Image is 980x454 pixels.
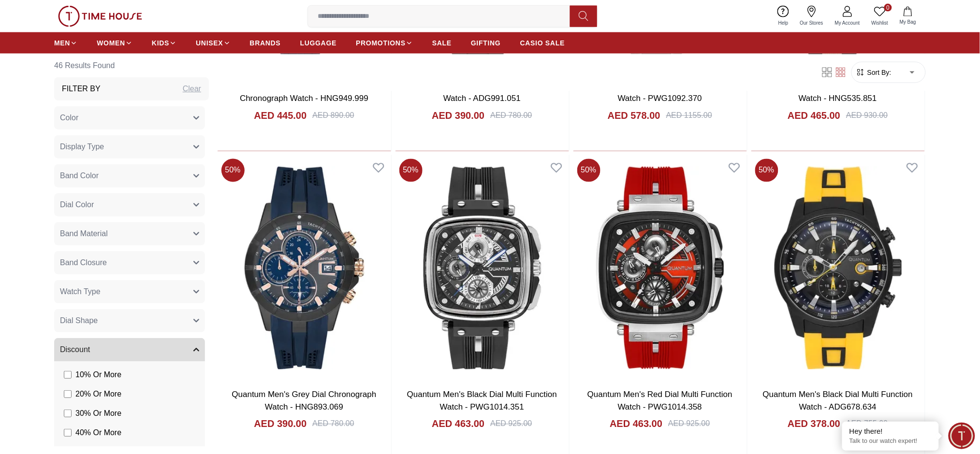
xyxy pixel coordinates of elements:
h4: AED 463.00 [610,417,662,431]
button: Color [54,106,205,129]
input: 10% Or More [64,371,72,379]
span: My Account [831,19,864,27]
div: Chat Widget [949,423,975,449]
span: Dial Shape [60,315,98,326]
a: UNISEX [196,34,230,52]
h4: AED 390.00 [432,109,484,122]
span: Color [60,112,78,124]
a: BRANDS [250,34,281,52]
h4: AED 465.00 [788,109,840,122]
div: AED 925.00 [490,418,532,430]
a: GIFTING [471,34,501,52]
img: ... [58,6,142,27]
div: Hey there! [849,426,932,436]
span: Sort By: [865,68,892,77]
button: Dial Color [54,193,205,216]
div: Clear [183,83,201,95]
a: Help [773,4,794,28]
a: LUGGAGE [300,34,337,52]
h4: AED 378.00 [788,417,840,431]
button: Band Material [54,222,205,245]
a: Quantum Men's Red Dial Multi Function Watch - PWG1014.358 [587,390,732,412]
span: 50 % [577,159,600,182]
span: Display Type [60,141,104,153]
a: KIDS [152,34,176,52]
span: My Bag [896,18,920,26]
span: UNISEX [196,38,223,48]
button: Watch Type [54,280,205,303]
span: Discount [60,344,90,355]
h6: 46 Results Found [54,54,209,77]
div: AED 755.00 [846,418,888,430]
button: Band Closure [54,251,205,274]
span: GIFTING [471,38,501,48]
a: WOMEN [97,34,132,52]
span: Dial Color [60,199,94,211]
h3: Filter By [62,83,101,95]
a: Quantum Men's Black Dial Multi Function Watch - ADG678.634 [763,390,913,412]
h4: AED 445.00 [254,109,307,122]
a: MEN [54,34,77,52]
span: Band Color [60,170,99,182]
span: Help [775,19,792,27]
a: Quantum Men's Black Dial Multi Function Watch - PWG1014.351 [407,390,557,412]
button: Band Color [54,164,205,187]
div: AED 780.00 [312,418,354,430]
span: MEN [54,38,70,48]
input: 40% Or More [64,429,72,437]
img: Quantum Men's Black Dial Multi Function Watch - PWG1014.351 [395,155,569,382]
button: Sort By: [856,68,892,77]
a: SALE [432,34,452,52]
a: Quantum Men's Grey Dial Chronograph Watch - HNG893.069 [232,390,377,412]
a: Our Stores [794,4,829,28]
img: Quantum Men's Red Dial Multi Function Watch - PWG1014.358 [573,155,747,382]
h4: AED 390.00 [254,417,307,431]
button: My Bag [894,5,922,28]
span: Band Material [60,228,108,240]
span: Band Closure [60,257,107,269]
span: 20 % Or More [75,388,121,400]
span: SALE [432,38,452,48]
h4: AED 578.00 [608,109,660,122]
span: LUGGAGE [300,38,337,48]
span: 10 % Or More [75,369,121,381]
div: AED 1155.00 [666,110,712,121]
span: 50 % [221,159,245,182]
span: 0 [884,4,892,12]
a: 0Wishlist [866,4,894,28]
a: PROMOTIONS [356,34,413,52]
span: Our Stores [796,19,827,27]
div: AED 930.00 [846,110,888,121]
span: 40 % Or More [75,427,121,439]
span: 30 % Or More [75,408,121,419]
span: Watch Type [60,286,101,298]
div: AED 780.00 [490,110,532,121]
div: AED 890.00 [312,110,354,121]
span: PROMOTIONS [356,38,406,48]
button: Display Type [54,135,205,158]
span: WOMEN [97,38,125,48]
input: 30% Or More [64,410,72,417]
span: Wishlist [868,19,892,27]
button: Dial Shape [54,309,205,332]
span: 50 % [755,159,778,182]
img: Quantum Men's Grey Dial Chronograph Watch - HNG893.069 [218,155,391,382]
span: CASIO SALE [520,38,565,48]
input: 20% Or More [64,390,72,398]
img: Quantum Men's Black Dial Multi Function Watch - ADG678.634 [751,155,925,382]
h4: AED 463.00 [432,417,484,431]
span: BRANDS [250,38,281,48]
button: Discount [54,338,205,361]
p: Talk to our watch expert! [849,437,932,445]
a: CASIO SALE [520,34,565,52]
span: 50 % [399,159,423,182]
div: AED 925.00 [668,418,710,430]
span: KIDS [152,38,169,48]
